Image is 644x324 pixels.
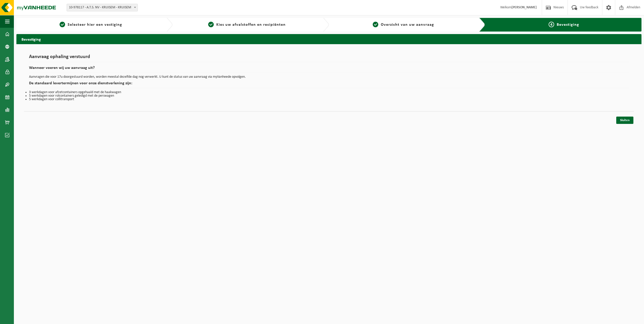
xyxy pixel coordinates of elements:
h2: De standaard levertermijnen voor onze dienstverlening zijn: [29,81,629,88]
strong: [PERSON_NAME] [512,6,537,9]
span: Bevestiging [557,23,579,27]
h2: Wanneer voeren wij uw aanvraag uit? [29,66,629,73]
h1: Aanvraag ophaling verstuurd [29,54,629,62]
p: Aanvragen die voor 17u doorgestuurd worden, worden meestal dezelfde dag nog verwerkt. U kunt de s... [29,75,629,79]
a: 3Overzicht van uw aanvraag [332,22,475,28]
span: Overzicht van uw aanvraag [381,23,434,27]
h2: Bevestiging [16,34,641,44]
span: 3 [373,22,378,27]
li: 5 werkdagen voor rolcontainers geledigd met de perswagen [29,94,629,98]
span: 2 [208,22,214,27]
li: 5 werkdagen voor collitransport [29,98,629,101]
a: 2Kies uw afvalstoffen en recipiënten [175,22,319,28]
span: 1 [60,22,65,27]
a: 1Selecteer hier een vestiging [19,22,163,28]
span: 4 [549,22,554,27]
span: Selecteer hier een vestiging [68,23,122,27]
span: Kies uw afvalstoffen en recipiënten [216,23,286,27]
span: 10-978117 - A.T.S. NV - KRUISEM - KRUISEM [67,4,138,11]
li: 3 werkdagen voor afzetcontainers opgehaald met de haakwagen [29,91,629,94]
a: Sluiten [616,117,633,124]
